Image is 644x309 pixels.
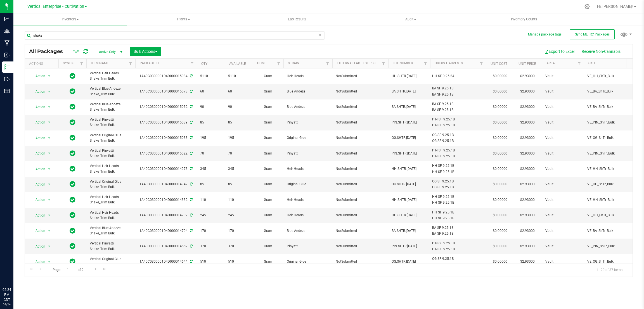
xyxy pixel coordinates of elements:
div: Value 1: HH SF 9.25.1B [432,194,484,199]
span: Action [30,211,46,219]
div: Value 1: HH SF 9.25.1B [432,163,484,168]
div: 1A40C0300001D4D000014978 [134,166,198,172]
span: OG.SHTR.[DATE] [392,135,427,141]
span: VE_BA_ShTr_Bulk [587,228,629,234]
a: Filter [188,59,197,68]
span: 110 [228,197,249,203]
span: Vertical Pinyatti Shake_Trim Bulk [90,117,132,128]
span: Inventory Counts [503,17,545,22]
span: In Sync [70,87,75,95]
span: 85 [228,182,249,187]
span: 85 [200,120,221,125]
span: Sync from Compliance System [189,120,193,124]
span: Action [30,134,46,142]
span: Vertical Heir Heads Shake_Trim Bulk [90,163,132,174]
span: 345 [200,166,221,172]
div: Value 1: HH SF 9.25.1B [432,210,484,215]
span: Vault [545,197,581,203]
a: Filter [624,59,633,68]
span: 170 [228,228,249,234]
span: 5110 [228,73,249,79]
span: 70 [228,151,249,156]
span: Action [30,118,46,126]
span: Clear [318,31,322,39]
p: 02:24 PM CDT [3,287,11,302]
span: HH.SHTR.[DATE] [392,73,427,79]
span: Action [30,243,46,250]
span: Gram [256,197,280,203]
span: Vault [545,259,581,264]
span: VE_PIN_ShTr_Bulk [587,151,629,156]
span: Gram [256,104,280,110]
button: Export to Excel [541,47,578,56]
span: PIN.SHTR.[DATE] [392,120,427,125]
span: Action [30,227,46,235]
span: Lab Results [280,17,314,22]
span: Gram [256,120,280,125]
a: UOM [257,61,264,65]
a: External Lab Test Result [337,61,381,65]
a: Item Name [91,61,109,65]
div: Value 1: PIN SF 9.25.1B [432,241,484,246]
td: $0.00000 [486,254,514,270]
a: Filter [323,59,332,68]
a: Filter [421,59,430,68]
span: Blue Andeze [287,228,329,234]
span: select [46,258,53,266]
span: Vertical Blue Andeze Shake_Trim Bulk [90,102,132,112]
span: In Sync [70,180,75,188]
span: NotSubmitted [336,228,385,234]
a: Origin Harvests [435,61,463,65]
span: $2.93000 [517,196,538,204]
div: Value 1: OG SF 9.25.1B [432,179,484,184]
span: Plants [127,17,240,22]
a: Go to the last page [101,266,109,273]
span: Hi, [PERSON_NAME]! [597,4,633,9]
span: Action [30,103,46,111]
span: Vault [545,135,581,141]
span: Original Glue [287,182,329,187]
span: Sync from Compliance System [189,213,193,217]
span: $2.93000 [517,258,538,266]
a: Unit Price [518,62,536,66]
span: Vault [545,89,581,94]
span: NotSubmitted [336,104,385,110]
div: Value 1: OG SF 9.25.1B [432,256,484,262]
span: select [46,72,53,80]
span: BA.SHTR.[DATE] [392,228,427,234]
span: select [46,180,53,188]
span: 5110 [200,73,221,79]
span: Gram [256,135,280,141]
span: Audit [354,17,467,22]
span: 510 [200,259,221,264]
span: In Sync [70,103,75,111]
span: NotSubmitted [336,73,385,79]
span: Vault [545,166,581,172]
a: Unit Cost [491,62,507,66]
span: In Sync [70,134,75,142]
span: Heir Heads [287,197,329,203]
span: Sync from Compliance System [189,105,193,109]
a: Lot Number [393,61,413,65]
span: Action [30,165,46,173]
span: 170 [200,228,221,234]
a: Area [546,61,555,65]
div: Value 2: HH SF 9.25.1B [432,169,484,175]
span: Original Glue [287,135,329,141]
span: VE_OG_ShTr_Bulk [587,259,629,264]
td: $0.00000 [486,239,514,254]
span: OG.SHTR.[DATE] [392,182,427,187]
span: select [46,211,53,219]
div: 1A40C0300001D4D000014732 [134,213,198,218]
div: 1A40C0300001D4D000015022 [134,151,198,156]
span: Vertical Heir Heads Shake_Trim Bulk [90,210,132,221]
span: Sync from Compliance System [189,167,193,171]
span: Blue Andeze [287,104,329,110]
a: Filter [575,59,584,68]
a: Inventory [13,13,127,25]
div: Value 1: BA SF 9.25.1B [432,101,484,107]
span: $2.93000 [517,87,538,96]
span: In Sync [70,227,75,235]
iframe: Resource center [6,264,22,281]
span: Vertical Heir Heads Shake_Trim Bulk [90,71,132,81]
